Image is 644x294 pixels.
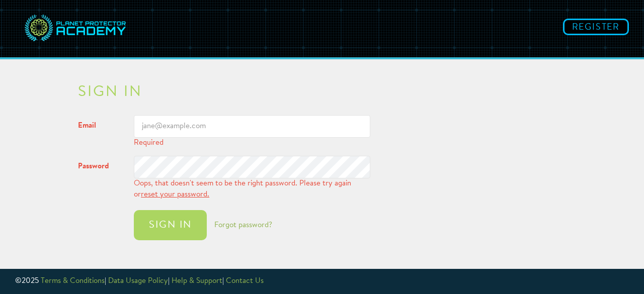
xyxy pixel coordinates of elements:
a: Help & Support [172,277,222,285]
div: Required [134,138,370,148]
div: Oops, that doesn't seem to be the right password. Please try again or [134,178,370,200]
h2: Sign in [78,85,566,100]
span: © [15,277,22,285]
input: jane@example.com [134,115,370,138]
a: reset your password. [141,191,209,199]
a: Data Usage Policy [108,277,168,285]
div: Sign in [144,220,197,230]
button: Sign in [134,210,207,240]
iframe: HelpCrunch [599,249,634,284]
img: svg+xml;base64,PD94bWwgdmVyc2lvbj0iMS4wIiBlbmNvZGluZz0idXRmLTgiPz4NCjwhLS0gR2VuZXJhdG9yOiBBZG9iZS... [23,8,128,50]
label: Password [70,156,126,172]
span: | [105,277,106,285]
a: Register [563,19,629,35]
a: Terms & Conditions [41,277,105,285]
span: | [168,277,170,285]
span: 2025 [22,277,39,285]
label: Email [70,115,126,131]
a: Forgot password? [214,222,272,229]
span: | [222,277,224,285]
a: Contact Us [226,277,264,285]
